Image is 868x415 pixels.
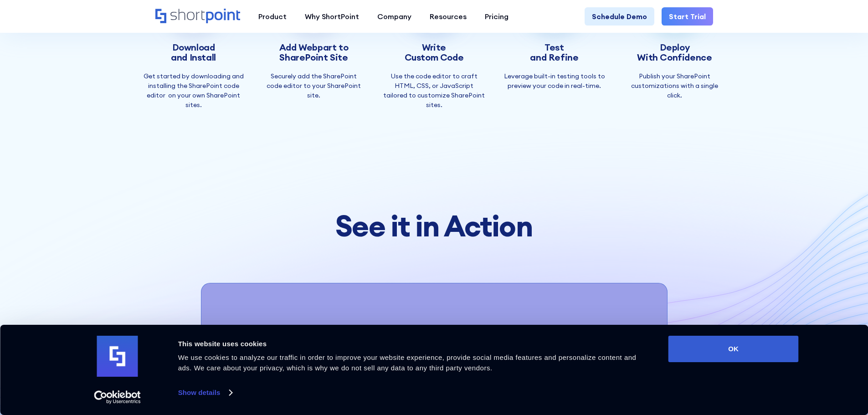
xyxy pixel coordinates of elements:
[143,72,245,110] p: Get started by downloading and installing the SharePoint code editor on your own SharePoint sites.
[668,336,799,362] button: OK
[171,42,216,62] h3: Download and Install
[279,42,348,62] h3: Add Webpart to SharePoint Site
[368,7,421,26] a: Company
[662,7,713,26] a: Start Trial
[249,7,296,26] a: Product
[201,210,668,242] h2: See it in Action
[178,338,648,349] div: This website uses cookies
[77,390,157,404] a: Usercentrics Cookiebot - opens in a new window
[421,7,476,26] a: Resources
[476,7,518,26] a: Pricing
[178,386,232,400] a: Show details
[383,72,485,110] p: Use the code editor to craft HTML, CSS, or JavaScript tailored to customize SharePoint sites.
[430,11,467,22] div: Resources
[377,11,411,22] div: Company
[637,42,712,62] h3: Deploy With Confidence
[263,72,365,100] p: Securely add the SharePoint code editor to your SharePoint site.
[624,72,726,100] p: Publish your SharePoint customizations with a single click.
[585,7,654,26] a: Schedule Demo
[530,42,578,62] h3: Test and Refine
[485,11,508,22] div: Pricing
[305,11,359,22] div: Why ShortPoint
[155,9,240,24] a: Home
[296,7,368,26] a: Why ShortPoint
[178,354,637,372] span: We use cookies to analyze our traffic in order to improve your website experience, provide social...
[97,336,138,377] img: logo
[258,11,287,22] div: Product
[503,72,606,91] p: Leverage built-in testing tools to preview your code in real-time.
[405,42,464,62] h3: Write Custom Code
